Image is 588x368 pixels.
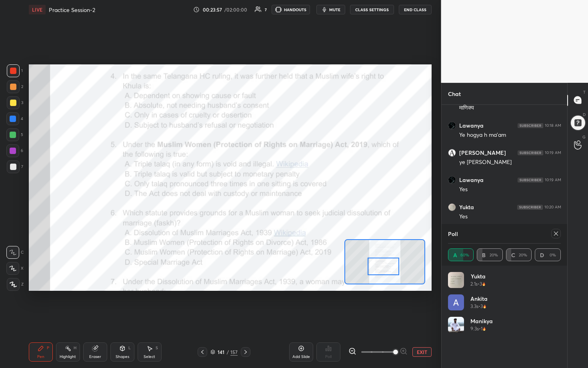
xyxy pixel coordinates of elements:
[128,346,131,350] div: L
[7,80,23,93] div: 2
[329,7,340,12] span: mute
[6,262,24,275] div: X
[479,325,481,332] h5: •
[481,325,482,332] h5: 1
[448,272,464,288] img: a0c2b002f7f747a6b4a05ed90d07663c.jpg
[74,346,76,350] div: H
[470,272,486,280] h4: Yukta
[37,355,44,359] div: Pen
[6,112,23,125] div: 4
[448,230,458,238] h4: Poll
[583,89,586,95] p: T
[144,355,155,359] div: Select
[478,280,480,288] h5: •
[292,355,310,359] div: Add Slide
[545,150,561,155] div: 10:19 AM
[459,131,561,139] div: Ye hogya h ma'am
[518,123,543,128] img: 4P8fHbbgJtejmAAAAAElFTkSuQmCC
[272,5,310,14] button: HANDOUTS
[459,186,561,194] div: Yes
[478,303,480,310] h5: •
[442,105,568,307] div: grid
[483,304,486,308] img: streak-poll-icon.44701ccd.svg
[582,134,586,140] p: G
[442,83,467,104] p: Chat
[156,346,158,350] div: S
[6,246,24,259] div: C
[482,282,486,286] img: streak-poll-icon.44701ccd.svg
[470,294,488,303] h4: Ankita
[448,272,561,368] div: grid
[448,176,456,184] img: 1c8453e2d04c42b99359944e69f61c23.jpg
[350,5,394,14] button: CLASS SETTINGS
[459,122,484,129] h6: Lawanya
[518,178,543,182] img: 4P8fHbbgJtejmAAAAAElFTkSuQmCC
[60,355,76,359] div: Highlight
[399,5,432,14] button: End Class
[448,203,456,211] img: a0c2b002f7f747a6b4a05ed90d07663c.jpg
[480,280,482,288] h5: 3
[7,96,23,109] div: 3
[6,128,23,141] div: 5
[47,346,49,350] div: P
[230,348,238,356] div: 157
[448,122,456,130] img: 1c8453e2d04c42b99359944e69f61c23.jpg
[545,178,561,182] div: 10:19 AM
[6,144,23,157] div: 6
[470,325,479,332] h5: 9.3s
[470,317,493,325] h4: Manikya
[448,149,456,157] img: 3b458221a031414897e0d1e0ab31a91c.jpg
[583,112,586,118] p: D
[7,64,23,77] div: 1
[265,8,267,12] div: 7
[459,213,561,221] div: Yes
[459,104,561,112] div: माणिक्य
[459,149,506,156] h6: [PERSON_NAME]
[459,176,484,184] h6: Lawanya
[448,294,464,310] img: 3
[217,350,225,354] div: 141
[7,278,24,291] div: Z
[226,350,229,354] div: /
[49,6,95,14] h4: Practice Session-2
[459,204,474,211] h6: Yukta
[316,5,345,14] button: mute
[459,158,561,166] div: ye [PERSON_NAME]
[545,123,561,128] div: 10:18 AM
[448,317,464,333] img: b02f562f55b54fc4807c315257a17a7c.11696118_AAuE7mCNU8PVY0tVsCi8VnQ7qx0aGBdAEPhvD4cgEfvGRA%3Ds96-c
[517,205,543,210] img: 4P8fHbbgJtejmAAAAAElFTkSuQmCC
[116,355,129,359] div: Shapes
[412,347,432,357] button: EXIT
[470,280,478,288] h5: 2.1s
[482,327,486,331] img: streak-poll-icon.44701ccd.svg
[89,355,101,359] div: Eraser
[29,5,46,14] div: LIVE
[518,150,543,155] img: 4P8fHbbgJtejmAAAAAElFTkSuQmCC
[7,160,23,173] div: 7
[544,205,561,210] div: 10:20 AM
[470,303,478,310] h5: 3.3s
[480,303,483,310] h5: 3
